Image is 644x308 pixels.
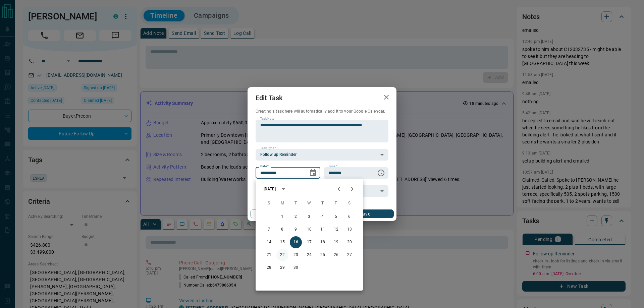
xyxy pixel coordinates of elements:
[276,262,288,274] button: 29
[263,262,275,274] button: 28
[303,224,315,236] button: 10
[276,224,288,236] button: 8
[263,236,275,248] button: 14
[276,249,288,261] button: 22
[343,197,356,210] span: Saturday
[330,224,342,236] button: 12
[290,236,302,248] button: 16
[303,197,315,210] span: Wednesday
[343,249,356,261] button: 27
[374,166,388,180] button: Choose time, selected time is 6:00 AM
[328,164,337,169] label: Time
[317,197,329,210] span: Thursday
[343,224,356,236] button: 13
[290,249,302,261] button: 23
[290,197,302,210] span: Tuesday
[330,249,342,261] button: 26
[276,236,288,248] button: 15
[256,109,388,114] p: Creating a task here will automatically add it to your Google Calendar.
[330,211,342,223] button: 5
[330,236,342,248] button: 19
[276,197,288,210] span: Monday
[303,249,315,261] button: 24
[278,183,289,195] button: calendar view is open, switch to year view
[303,236,315,248] button: 17
[290,224,302,236] button: 9
[250,209,308,218] button: Cancel
[332,182,345,196] button: Previous month
[343,236,356,248] button: 20
[317,211,329,223] button: 4
[317,224,329,236] button: 11
[264,186,276,192] div: [DATE]
[290,262,302,274] button: 30
[260,164,269,169] label: Date
[260,146,276,150] label: Task Type
[330,197,342,210] span: Friday
[263,197,275,210] span: Sunday
[336,209,394,218] button: Save
[317,236,329,248] button: 18
[248,87,290,109] h2: Edit Task
[306,166,320,180] button: Choose date, selected date is Sep 16, 2025
[303,211,315,223] button: 3
[290,211,302,223] button: 2
[345,182,359,196] button: Next month
[343,211,356,223] button: 6
[263,249,275,261] button: 21
[276,211,288,223] button: 1
[256,149,388,161] div: Follow up Reminder
[260,117,274,121] label: Task Note
[263,224,275,236] button: 7
[317,249,329,261] button: 25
